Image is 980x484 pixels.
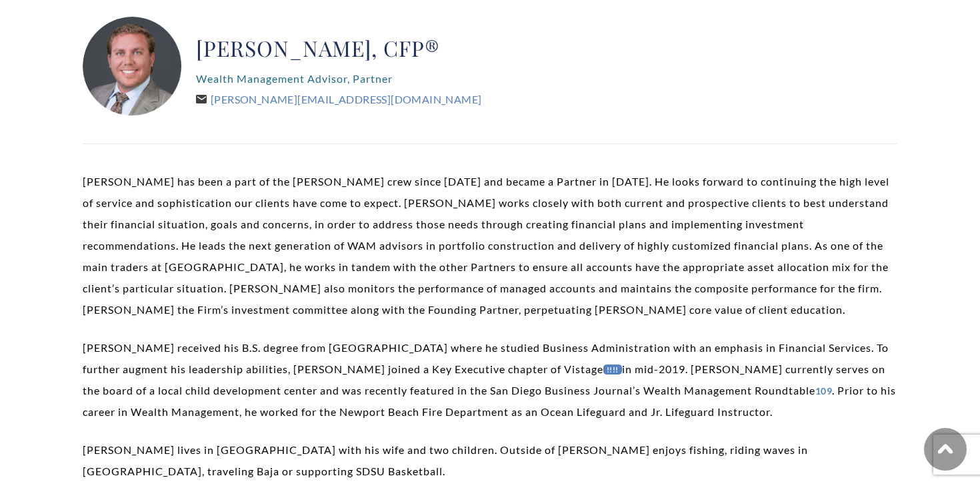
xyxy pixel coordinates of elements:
[603,365,622,375] a: !!!!
[815,385,832,397] a: 109
[83,439,897,482] p: [PERSON_NAME] lives in [GEOGRAPHIC_DATA] with his wife and two children. Outside of [PERSON_NAME]...
[196,93,481,105] a: [PERSON_NAME][EMAIL_ADDRESS][DOMAIN_NAME]
[196,68,481,89] p: Wealth Management Advisor, Partner
[83,171,897,320] p: [PERSON_NAME] has been a part of the [PERSON_NAME] crew since [DATE] and became a Partner in [DAT...
[83,337,897,423] p: [PERSON_NAME] received his B.S. degree from [GEOGRAPHIC_DATA] where he studied Business Administr...
[196,35,481,61] h2: [PERSON_NAME], CFP®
